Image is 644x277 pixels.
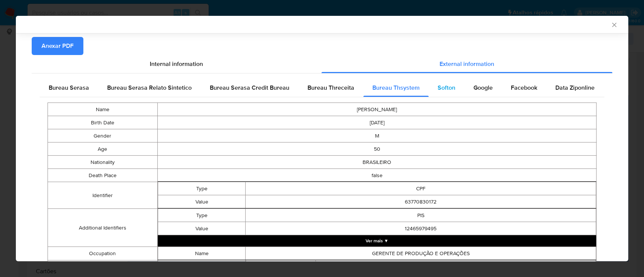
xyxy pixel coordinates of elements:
[246,182,596,195] td: CPF
[158,222,245,235] td: Value
[157,129,596,142] td: M
[610,21,617,28] button: Fechar a janela
[555,83,595,92] span: Data Ziponline
[157,156,596,169] td: BRASILEIRO
[438,83,455,92] span: Softon
[158,247,245,260] td: Name
[511,83,537,92] span: Facebook
[246,209,596,222] td: PIS
[32,55,612,73] div: Detailed info
[440,60,494,68] span: External information
[157,103,596,116] td: [PERSON_NAME]
[48,129,158,142] td: Gender
[48,169,158,182] td: Death Place
[246,260,316,274] td: Type
[48,103,158,116] td: Name
[372,83,420,92] span: Bureau Thsystem
[40,79,604,97] div: Detailed external info
[48,156,158,169] td: Nationality
[246,247,596,260] td: GERENTE DE PRODUÇÃO E OPERAÇÕES
[49,83,89,92] span: Bureau Serasa
[48,182,158,209] td: Identifier
[246,195,596,208] td: 63770830172
[48,247,158,260] td: Occupation
[48,142,158,156] td: Age
[246,222,596,235] td: 12465979495
[16,16,628,261] div: closure-recommendation-modal
[157,169,596,182] td: false
[158,209,245,222] td: Type
[107,83,192,92] span: Bureau Serasa Relato Sintetico
[157,116,596,129] td: [DATE]
[158,195,245,208] td: Value
[473,83,493,92] span: Google
[316,260,596,274] td: AV
[158,182,245,195] td: Type
[41,38,74,54] span: Anexar PDF
[32,37,83,55] button: Anexar PDF
[48,116,158,129] td: Birth Date
[158,235,596,246] button: Expand array
[307,83,354,92] span: Bureau Threceita
[48,209,158,247] td: Additional Identifiers
[210,83,289,92] span: Bureau Serasa Credit Bureau
[150,60,203,68] span: Internal information
[157,142,596,156] td: 50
